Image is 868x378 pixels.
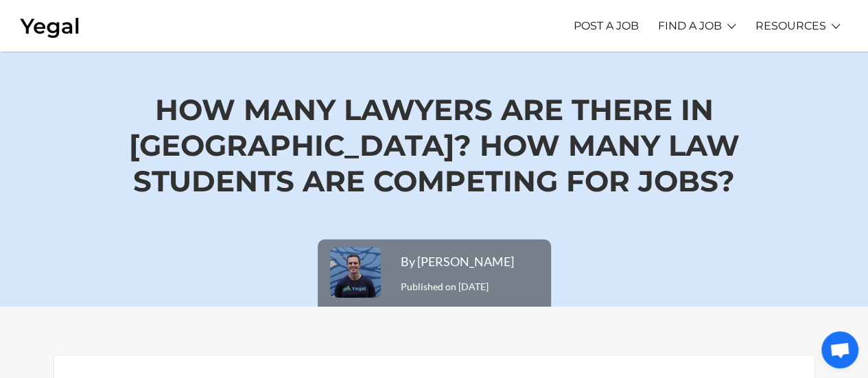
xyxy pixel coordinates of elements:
[328,245,383,300] img: Photo
[821,331,858,368] div: Open chat
[574,7,639,45] a: POST A JOB
[755,7,826,45] a: RESOURCES
[401,254,514,269] a: By [PERSON_NAME]
[87,51,782,239] h1: How Many Lawyers are there in [GEOGRAPHIC_DATA]? How Many Law Students are Competing for Jobs?
[658,7,722,45] a: FIND A JOB
[401,254,514,292] span: Published on [DATE]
